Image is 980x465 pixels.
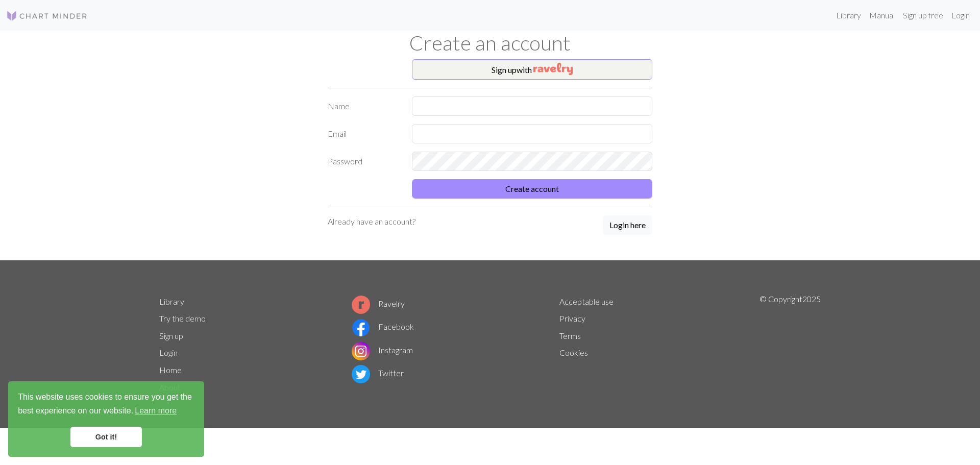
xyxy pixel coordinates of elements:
p: © Copyright 2025 [759,293,821,396]
a: Facebook [352,322,414,331]
div: cookieconsent [8,381,204,457]
img: Instagram logo [352,342,370,360]
img: Ravelry [533,63,573,75]
img: Twitter logo [352,365,370,383]
button: Sign upwith [412,59,652,80]
img: Facebook logo [352,319,370,337]
img: Logo [6,10,88,22]
a: learn more about cookies [133,403,178,419]
a: Home [159,365,182,375]
a: Sign up free [899,5,947,26]
a: Cookies [559,348,588,357]
a: Login [159,348,178,357]
a: Sign up [159,331,183,340]
img: Ravelry logo [352,296,370,314]
a: Twitter [352,368,404,378]
span: This website uses cookies to ensure you get the best experience on our website. [18,391,194,419]
a: Terms [559,331,581,340]
a: Instagram [352,345,413,355]
a: Privacy [559,313,585,323]
p: Already have an account? [328,215,415,228]
a: Acceptable use [559,297,614,306]
a: Manual [865,5,899,26]
a: Login [947,5,974,26]
a: Login here [603,215,652,236]
label: Password [322,152,406,171]
a: Library [159,297,184,306]
label: Name [322,96,406,116]
button: Login here [603,215,652,235]
a: dismiss cookie message [70,427,142,447]
label: Email [322,124,406,143]
a: Try the demo [159,313,206,323]
button: Create account [412,179,652,199]
a: Ravelry [352,299,405,308]
h1: Create an account [153,31,827,55]
a: Library [832,5,865,26]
